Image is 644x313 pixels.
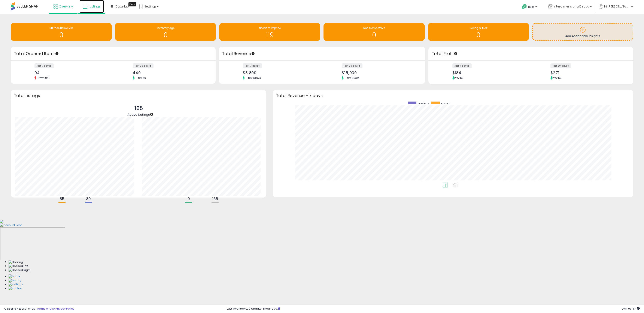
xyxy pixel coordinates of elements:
b: 165 [212,196,218,201]
div: 440 [133,70,208,75]
span: Add Actionable Insights [565,34,600,38]
span: Help [528,5,534,9]
span: Prev: $1,394 [344,76,362,80]
a: Selling @ Max 0 [428,23,529,41]
div: Tooltip anchor [150,112,154,116]
div: Tooltip anchor [128,2,136,6]
i: Get Help [522,4,527,9]
div: $184 [452,70,528,75]
span: Prev: 104 [36,76,51,80]
label: last 7 days [34,63,54,68]
a: Hi [PERSON_NAME] [599,4,633,14]
div: $3,809 [243,70,319,75]
h1: 119 [221,31,318,39]
label: last 30 days [342,63,362,68]
h1: 0 [13,31,110,39]
p: 165 [127,104,150,112]
a: BB Price Below Min 0 [11,23,112,41]
h3: Total Revenue [222,51,422,57]
div: Tooltip anchor [454,52,458,55]
label: last 30 days [550,63,571,68]
img: History [9,279,21,283]
label: last 30 days [133,63,154,68]
h3: Total Revenue - 7 days [276,94,630,97]
img: Contact [9,286,23,291]
span: Listings [89,4,101,9]
span: Inventory Age [157,26,174,30]
span: current [441,102,450,105]
b: 0 [188,196,190,201]
span: BB Price Below Min [49,26,73,30]
label: last 7 days [243,63,262,68]
h3: Total Profit [432,51,630,57]
h1: 0 [117,31,214,39]
span: Prev: 40 [135,76,148,80]
div: Tooltip anchor [251,52,255,55]
span: InterdimensionalDepot [554,4,589,9]
b: 80 [86,196,91,201]
h3: Total Listings [14,94,263,97]
span: Prev: $0 [454,76,464,80]
span: Non Competitive [363,26,385,30]
img: Home [9,274,20,279]
b: 85 [60,196,64,201]
img: Floating [9,260,23,264]
div: $15,030 [342,70,418,75]
h1: 0 [430,31,527,39]
span: Prev: $0 [552,76,562,80]
span: Selling @ Max [470,26,487,30]
div: 94 [34,70,110,75]
h1: 0 [326,31,422,39]
a: Non Competitive 0 [323,23,425,41]
span: previous [418,102,429,105]
a: Add Actionable Insights [533,24,633,40]
img: Settings [9,282,23,286]
label: last 7 days [452,63,472,68]
span: Hi [PERSON_NAME] [604,4,630,9]
div: $271 [550,70,626,75]
img: Docked Left [9,264,28,268]
span: Prev: $3,073 [245,76,263,80]
span: Overview [59,4,73,9]
span: Needs to Reprice [259,26,281,30]
a: Needs to Reprice 119 [219,23,320,41]
h3: Total Ordered Items [14,51,212,57]
img: Docked Right [9,268,30,272]
a: Inventory Age 0 [115,23,216,41]
span: Active Listings [127,112,150,117]
span: DataHub [115,4,129,9]
div: Tooltip anchor [55,52,59,55]
a: Help [519,1,541,14]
